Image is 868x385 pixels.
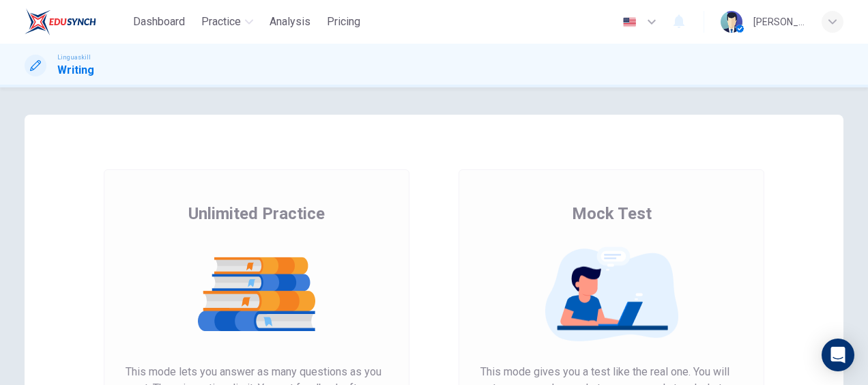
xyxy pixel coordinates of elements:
div: Open Intercom Messenger [822,339,854,371]
h1: Writing [57,62,94,79]
span: Pricing [327,14,360,30]
img: Profile picture [721,11,742,33]
button: Dashboard [128,10,190,34]
span: Unlimited Practice [188,203,325,225]
span: Mock Test [572,203,652,225]
button: Analysis [264,10,316,34]
img: EduSynch logo [25,8,96,35]
div: [PERSON_NAME] [753,14,805,30]
a: EduSynch logo [25,8,128,35]
button: Pricing [321,10,366,34]
span: Analysis [270,14,310,30]
span: Practice [201,14,241,30]
img: en [621,17,638,27]
span: Linguaskill [57,53,91,62]
span: Dashboard [133,14,185,30]
button: Practice [196,10,259,34]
